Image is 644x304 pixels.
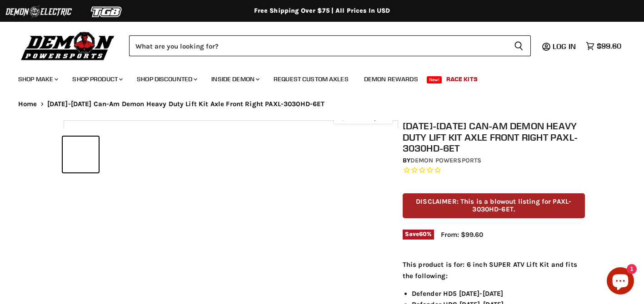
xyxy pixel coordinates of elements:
[427,76,442,83] span: New!
[403,156,585,166] div: by
[597,42,621,50] span: $99.60
[73,3,141,20] img: TGB Logo 2
[129,35,531,56] form: Product
[18,100,37,108] a: Home
[65,70,128,88] a: Shop Product
[11,66,619,88] ul: Main menu
[130,70,203,88] a: Shop Discounted
[410,157,481,164] a: Demon Powersports
[419,230,427,237] span: 60
[403,259,585,281] p: This product is for: 6 inch SUPER ATV Lift Kit and fits the following:
[441,230,483,239] span: From: $99.60
[403,230,434,240] span: Save %
[18,29,118,62] img: Demon Powersports
[5,3,73,20] img: Demon Electric Logo 2
[63,137,99,172] button: 2016-2023 Can-Am Demon Heavy Duty Lift Kit Axle Front Right PAXL-3030HD-6ET thumbnail
[403,120,585,154] h1: [DATE]-[DATE] Can-Am Demon Heavy Duty Lift Kit Axle Front Right PAXL-3030HD-6ET
[581,39,626,53] a: $99.60
[205,70,265,88] a: Inside Demon
[338,114,388,121] span: Click to expand
[267,70,355,88] a: Request Custom Axles
[11,70,64,88] a: Shop Make
[553,42,576,51] span: Log in
[549,42,581,50] a: Log in
[507,35,531,56] button: Search
[403,193,585,218] p: DISCLAIMER: This is a blowout listing for PAXL-3030HD-6ET.
[412,288,585,299] li: Defender HD5 [DATE]-[DATE]
[47,100,325,108] span: [DATE]-[DATE] Can-Am Demon Heavy Duty Lift Kit Axle Front Right PAXL-3030HD-6ET
[129,35,507,56] input: Search
[439,70,484,88] a: Race Kits
[403,166,585,175] span: Rated 0.0 out of 5 stars 0 reviews
[357,70,425,88] a: Demon Rewards
[604,267,637,297] inbox-online-store-chat: Shopify online store chat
